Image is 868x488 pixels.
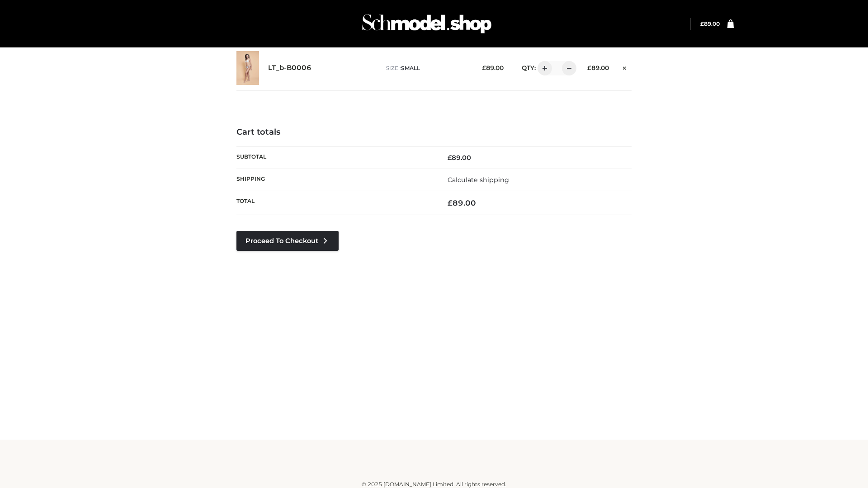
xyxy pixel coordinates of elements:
a: Remove this item [618,61,632,73]
span: £ [482,64,486,71]
bdi: 89.00 [448,198,476,207]
th: Total [236,191,434,215]
a: Proceed to Checkout [236,231,339,251]
bdi: 89.00 [482,64,504,71]
a: LT_b-B0006 [268,64,311,72]
a: Calculate shipping [448,176,509,184]
img: Schmodel Admin 964 [359,6,495,42]
span: £ [700,20,704,27]
p: size : [386,64,468,72]
span: £ [587,64,591,71]
bdi: 89.00 [700,20,720,27]
h4: Cart totals [236,127,632,137]
div: QTY: [513,61,573,75]
span: SMALL [401,65,420,71]
th: Shipping [236,169,434,191]
bdi: 89.00 [448,154,471,162]
span: £ [448,198,453,207]
bdi: 89.00 [587,64,609,71]
img: LT_b-B0006 - SMALL [236,51,259,85]
span: £ [448,154,452,162]
th: Subtotal [236,146,434,169]
a: £89.00 [700,20,720,27]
